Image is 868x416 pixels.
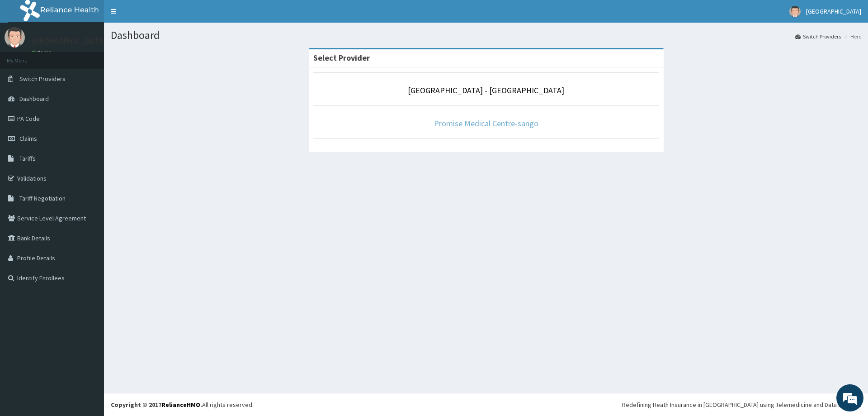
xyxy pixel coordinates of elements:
a: Promise Medical Centre-sango [434,118,538,129]
span: Tariffs [19,154,36,163]
span: [GEOGRAPHIC_DATA] [806,7,861,15]
p: [GEOGRAPHIC_DATA] [32,37,106,45]
div: Redefining Heath Insurance in [GEOGRAPHIC_DATA] using Telemedicine and Data Science! [622,400,861,409]
li: Here [842,33,861,40]
a: Online [32,49,53,56]
span: Switch Providers [19,75,66,83]
h1: Dashboard [111,29,861,41]
a: RelianceHMO [161,401,200,409]
span: Tariff Negotiation [19,194,66,202]
strong: Select Provider [313,53,370,63]
strong: Copyright © 2017 . [111,401,202,409]
img: User Image [789,6,801,17]
span: Claims [19,134,37,143]
a: [GEOGRAPHIC_DATA] - [GEOGRAPHIC_DATA] [408,85,564,96]
footer: All rights reserved. [104,393,868,416]
a: Switch Providers [795,33,841,40]
img: User Image [5,27,25,48]
span: Dashboard [19,95,49,103]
